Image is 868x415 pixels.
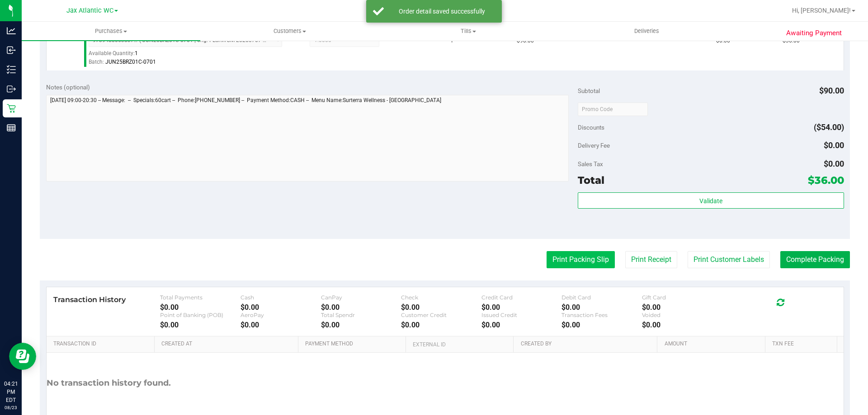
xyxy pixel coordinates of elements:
[792,7,851,14] span: Hi, [PERSON_NAME]!
[7,123,16,132] inline-svg: Reports
[699,197,722,205] span: Validate
[389,7,495,16] div: Order detail saved successfully
[521,340,654,348] a: Created By
[481,294,562,301] div: Credit Card
[321,294,401,301] div: CanPay
[401,312,481,318] div: Customer Credit
[241,294,321,301] div: Cash
[241,312,321,318] div: AeroPay
[7,65,16,74] inline-svg: Inventory
[625,251,677,268] button: Print Receipt
[824,159,844,168] span: $0.00
[7,84,16,93] inline-svg: Outbound
[22,22,200,41] a: Purchases
[772,340,833,348] a: Txn Fee
[622,27,671,35] span: Deliveries
[561,303,642,312] div: $0.00
[160,312,241,318] div: Point of Banking (POB)
[89,47,292,65] div: Available Quantity:
[808,174,844,187] span: $36.00
[321,312,401,318] div: Total Spendr
[561,321,642,329] div: $0.00
[161,340,294,348] a: Created At
[406,336,513,353] th: External ID
[578,119,604,135] span: Discounts
[89,59,104,65] span: Batch:
[241,321,321,329] div: $0.00
[305,340,402,348] a: Payment Method
[401,294,481,301] div: Check
[642,294,722,301] div: Gift Card
[401,321,481,329] div: $0.00
[688,251,770,268] button: Print Customer Labels
[321,321,401,329] div: $0.00
[557,22,736,41] a: Deliveries
[47,353,171,414] div: No transaction history found.
[481,321,562,329] div: $0.00
[642,312,722,318] div: Voided
[160,303,241,312] div: $0.00
[786,28,842,38] span: Awaiting Payment
[578,142,610,149] span: Delivery Fee
[53,340,151,348] a: Transaction ID
[819,86,844,95] span: $90.00
[7,46,16,55] inline-svg: Inbound
[379,22,557,41] a: Tills
[642,321,722,329] div: $0.00
[578,192,844,209] button: Validate
[9,343,36,370] iframe: Resource center
[379,27,557,35] span: Tills
[780,251,850,268] button: Complete Packing
[7,26,16,35] inline-svg: Analytics
[481,303,562,312] div: $0.00
[7,104,16,113] inline-svg: Retail
[578,160,603,168] span: Sales Tax
[547,251,615,268] button: Print Packing Slip
[561,294,642,301] div: Debit Card
[4,404,18,411] p: 08/23
[160,321,241,329] div: $0.00
[561,312,642,318] div: Transaction Fees
[578,174,604,187] span: Total
[22,27,200,35] span: Purchases
[201,27,378,35] span: Customers
[814,122,844,132] span: ($54.00)
[4,380,18,404] p: 04:21 PM EDT
[160,294,241,301] div: Total Payments
[578,87,600,94] span: Subtotal
[665,340,762,348] a: Amount
[481,312,562,318] div: Issued Credit
[642,303,722,312] div: $0.00
[200,22,379,41] a: Customers
[578,103,648,116] input: Promo Code
[105,59,156,65] span: JUN25BRZ01C-0701
[66,7,113,14] span: Jax Atlantic WC
[135,50,138,56] span: 1
[46,84,90,91] span: Notes (optional)
[241,303,321,312] div: $0.00
[401,303,481,312] div: $0.00
[824,140,844,150] span: $0.00
[321,303,401,312] div: $0.00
